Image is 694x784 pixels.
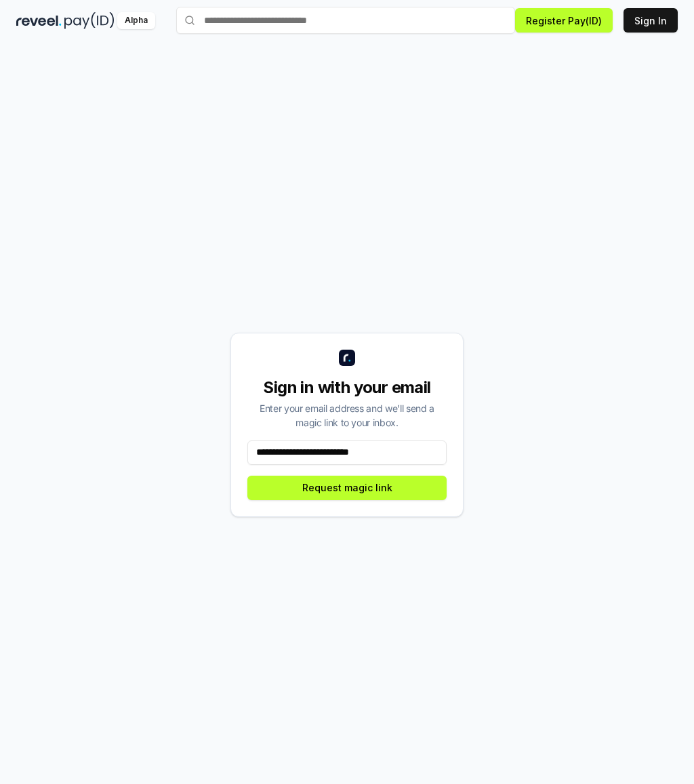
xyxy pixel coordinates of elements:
[624,8,678,33] button: Sign In
[16,12,62,29] img: reveel_dark
[247,476,447,500] button: Request magic link
[339,350,355,366] img: logo_small
[247,377,447,398] div: Sign in with your email
[247,401,447,430] div: Enter your email address and we’ll send a magic link to your inbox.
[64,12,115,29] img: pay_id
[515,8,613,33] button: Register Pay(ID)
[117,12,155,29] div: Alpha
